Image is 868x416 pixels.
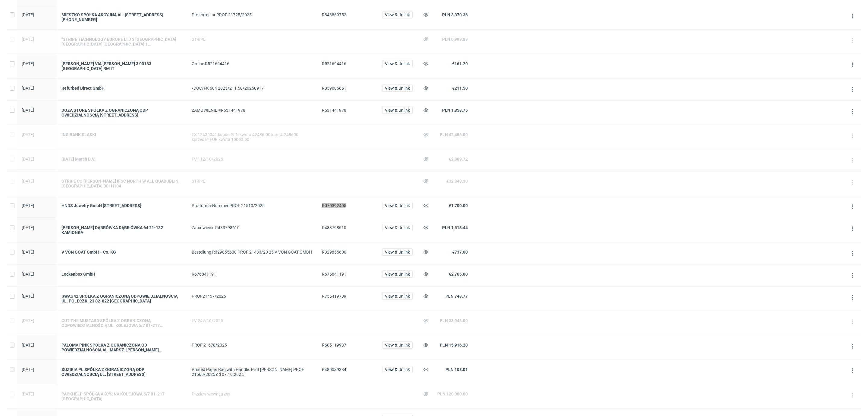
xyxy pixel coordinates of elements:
[61,203,182,208] a: HNDS Jewelry GmbH [STREET_ADDRESS]
[442,37,468,42] span: PLN 6,998.89
[322,86,346,91] span: R059086651
[192,272,312,277] div: R676841191
[192,61,312,66] div: Ordine R521694416
[61,367,182,377] a: SUZIRIA PL SPÓŁKA Z OGRANICZONĄ ODP OWIEDZIALNOŚCIĄ UL. [STREET_ADDRESS]
[382,225,413,230] a: View & Unlink
[61,37,182,46] a: "STRIPE TECHNOLOGY EUROPE LTD 3 [GEOGRAPHIC_DATA] [GEOGRAPHIC_DATA] [GEOGRAPHIC_DATA] 1 [GEOGRAPH...
[61,132,182,137] a: ING BANK SLASKI
[192,294,312,299] div: PROF21457/2025
[322,367,346,372] span: R480039384
[385,294,410,298] span: View & Unlink
[192,132,312,142] div: FX 12430341 kupno PLN kwota 42486.00 kurs 4.248600 sprzedaż EUR kwota 10000.00
[61,108,182,117] a: DOZA STORE SPÓŁKA Z OGRANICZONĄ ODP OWIEDZIALNOŚCIĄ [STREET_ADDRESS]
[192,367,312,377] div: Printed Paper Bag with Handle. Prof [PERSON_NAME] PROF 21560/2025 dd 07.10.202 5
[61,343,182,352] a: PALOMA PINK SPÓŁKA Z OGRANICZONĄ OD POWIEDZIALNOŚCIĄ AL. MARSZ. [PERSON_NAME][STREET_ADDRESS]
[440,318,468,323] span: PLN 33,948.00
[382,12,413,17] a: View & Unlink
[385,86,410,90] span: View & Unlink
[385,367,410,372] span: View & Unlink
[385,62,410,66] span: View & Unlink
[322,294,346,299] span: R755419789
[382,86,413,91] a: View & Unlink
[385,250,410,254] span: View & Unlink
[440,132,468,137] span: PLN 42,486.00
[382,61,413,66] a: View & Unlink
[382,224,413,231] button: View & Unlink
[22,157,34,162] span: [DATE]
[61,225,182,235] a: [PERSON_NAME] DĄBRÓWKA DĄBR ÓWKA 64 21-132 KAMIONKA
[449,157,468,162] span: €2,809.72
[382,108,413,113] a: View & Unlink
[382,248,413,256] button: View & Unlink
[442,12,468,17] span: PLN 3,370.36
[440,343,468,347] span: PLN 15,916.20
[22,250,34,254] span: [DATE]
[61,179,182,188] a: STRIPE CO [PERSON_NAME] IFSC NORTH W ALL QUADUBLIN,[GEOGRAPHIC_DATA],D01H104
[192,343,312,347] div: PROF 21678/2025
[192,108,312,113] div: ZAMÓWIENIE #R531441978
[382,270,413,278] button: View & Unlink
[382,294,413,299] a: View & Unlink
[192,392,312,396] div: Przelew wewnętrzny
[445,294,468,299] span: PLN 748.77
[382,203,413,208] a: View & Unlink
[22,367,34,372] span: [DATE]
[385,108,410,112] span: View & Unlink
[192,179,312,184] div: STRIPE
[61,86,182,91] a: Refurbed Direct GmbH
[322,225,346,230] span: R483798610
[385,13,410,17] span: View & Unlink
[61,272,182,277] a: Lockenbox GmbH
[452,61,468,66] span: €161.20
[61,392,182,401] a: PACKHELP SPÓŁKA AKCYJNA KOLEJOWA 5/7 01-217 [GEOGRAPHIC_DATA]
[22,225,34,230] span: [DATE]
[322,343,346,347] span: R605119937
[192,250,312,254] div: Bestellung R329855600 PROF 21433/20 25 V VON GOAT GMBH
[192,37,312,42] div: STRIPE
[382,343,413,347] a: View & Unlink
[382,366,413,373] button: View & Unlink
[61,61,182,71] a: [PERSON_NAME] VIA [PERSON_NAME] 3 00183 [GEOGRAPHIC_DATA] RM IT
[22,294,34,299] span: [DATE]
[385,203,410,208] span: View & Unlink
[382,202,413,209] button: View & Unlink
[61,250,182,254] a: V VON GOAT GmbH + Co. KG
[322,12,346,17] span: R848869752
[22,61,34,66] span: [DATE]
[61,318,182,328] div: CUT THE MUSTARD SPÓŁKA Z OGRANICZONĄ ODPOWIEDZIALNOŚCIĄ UL. KOLEJOWA 5/7 01-217 [GEOGRAPHIC_DATA]
[22,272,34,277] span: [DATE]
[22,343,34,347] span: [DATE]
[22,132,34,137] span: [DATE]
[22,12,34,17] span: [DATE]
[22,37,34,42] span: [DATE]
[382,293,413,300] button: View & Unlink
[22,108,34,113] span: [DATE]
[382,272,413,277] a: View & Unlink
[61,157,182,162] a: [DATE] Merch B.V.
[382,11,413,18] button: View & Unlink
[382,107,413,114] button: View & Unlink
[442,225,468,230] span: PLN 1,518.44
[385,226,410,230] span: View & Unlink
[192,12,312,17] div: Pro forma nr PROF 21725/2025
[385,272,410,276] span: View & Unlink
[445,367,468,372] span: PLN 108.01
[192,86,312,91] div: /DOC/FK 604 2025/211.50/20250917
[192,318,312,323] div: FV 247/10/2025
[22,86,34,91] span: [DATE]
[61,294,182,303] a: SWAG42 SPÓŁKA Z OGRANICZONĄ ODPOWIE DZIALNOŚCIĄ UL. POLECZKI 23 02-822 [GEOGRAPHIC_DATA]
[385,343,410,347] span: View & Unlink
[382,250,413,254] a: View & Unlink
[22,392,34,396] span: [DATE]
[382,341,413,349] button: View & Unlink
[22,179,34,184] span: [DATE]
